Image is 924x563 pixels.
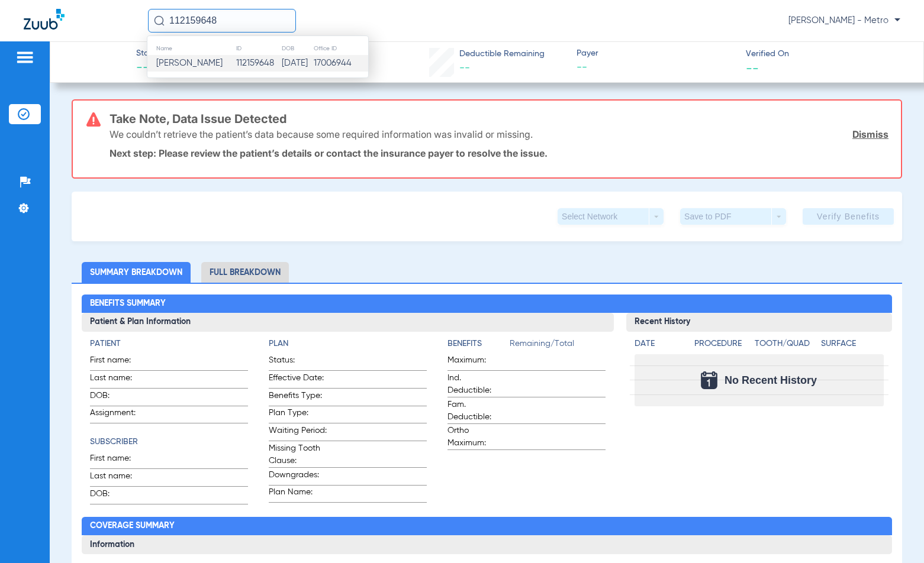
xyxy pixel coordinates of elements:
[236,55,281,72] td: 112159648
[725,374,817,386] span: No Recent History
[746,62,759,74] span: --
[82,517,891,536] h2: Coverage Summary
[313,55,368,72] td: 17006944
[788,15,900,27] span: [PERSON_NAME] - Metro
[635,338,684,350] h4: Date
[447,354,506,370] span: Maximum:
[136,60,160,77] span: --
[746,48,904,60] span: Verified On
[148,9,296,33] input: Search for patients
[269,372,327,388] span: Effective Date:
[447,425,506,449] span: Ortho Maximum:
[821,338,883,354] app-breakdown-title: Surface
[313,42,368,55] th: Office ID
[577,60,735,75] span: --
[269,486,327,502] span: Plan Name:
[269,442,327,467] span: Missing Tooth Clause:
[821,338,883,350] h4: Surface
[447,399,506,423] span: Fam. Deductible:
[459,63,470,73] span: --
[86,112,101,127] img: error-icon
[269,354,327,370] span: Status:
[281,55,313,72] td: [DATE]
[110,128,533,140] p: We couldn’t retrieve the patient’s data because some required information was invalid or missing.
[156,59,223,67] span: [PERSON_NAME]
[24,9,65,30] img: Zuub Logo
[82,535,891,554] h3: Information
[269,338,427,350] h4: Plan
[82,295,891,313] h2: Benefits Summary
[90,488,148,504] span: DOB:
[269,407,327,423] span: Plan Type:
[269,425,327,441] span: Waiting Period:
[201,262,289,283] li: Full Breakdown
[635,338,684,354] app-breakdown-title: Date
[90,338,248,350] h4: Patient
[281,42,313,55] th: DOB
[694,338,751,354] app-breakdown-title: Procedure
[269,390,327,406] span: Benefits Type:
[626,313,892,332] h3: Recent History
[90,452,148,468] span: First name:
[154,15,165,26] img: Search Icon
[852,128,888,140] a: Dismiss
[90,390,148,406] span: DOB:
[82,313,613,332] h3: Patient & Plan Information
[90,436,248,448] h4: Subscriber
[147,42,236,55] th: Name
[701,371,717,389] img: Calendar
[459,48,545,60] span: Deductible Remaining
[755,338,817,350] h4: Tooth/Quad
[510,338,606,354] span: Remaining/Total
[577,47,735,60] span: Payer
[447,338,510,350] h4: Benefits
[110,113,888,125] h3: Take Note, Data Issue Detected
[694,338,751,350] h4: Procedure
[447,338,510,354] app-breakdown-title: Benefits
[755,338,817,354] app-breakdown-title: Tooth/Quad
[269,469,327,485] span: Downgrades:
[447,372,506,397] span: Ind. Deductible:
[236,42,281,55] th: ID
[82,262,191,283] li: Summary Breakdown
[90,407,148,423] span: Assignment:
[15,50,34,64] img: hamburger-icon
[90,354,148,370] span: First name:
[90,470,148,486] span: Last name:
[110,147,888,159] p: Next step: Please review the patient’s details or contact the insurance payer to resolve the issue.
[90,372,148,388] span: Last name:
[136,47,160,60] span: Status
